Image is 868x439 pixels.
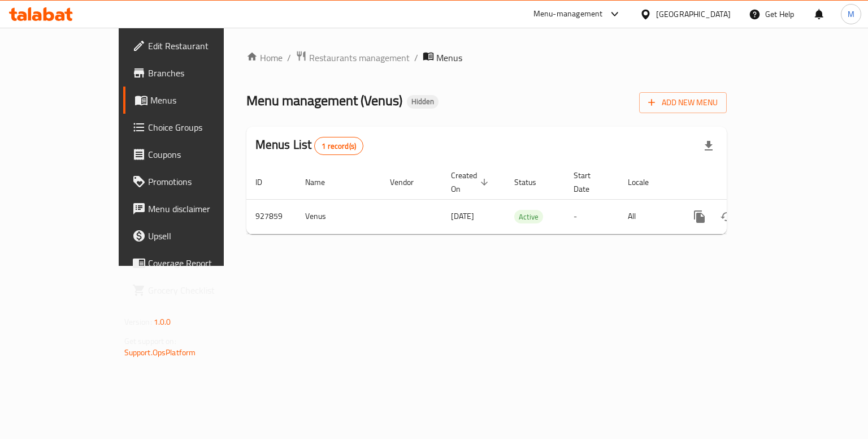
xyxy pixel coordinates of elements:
[315,141,363,152] span: 1 record(s)
[148,66,255,80] span: Branches
[246,165,804,234] table: enhanced table
[296,50,410,65] a: Restaurants management
[695,132,722,160] div: Export file
[533,7,603,21] div: Menu-management
[148,256,255,270] span: Coverage Report
[514,210,543,223] span: Active
[123,249,264,277] a: Coverage Report
[124,334,176,348] span: Get support on:
[686,203,713,230] button: more
[639,92,727,113] button: Add New Menu
[565,199,619,234] td: -
[628,175,663,189] span: Locale
[305,175,340,189] span: Name
[123,114,264,141] a: Choice Groups
[246,88,402,113] span: Menu management ( Venus )
[246,199,296,234] td: 927859
[436,51,462,64] span: Menus
[656,8,731,20] div: [GEOGRAPHIC_DATA]
[451,169,492,196] span: Created On
[314,137,363,155] div: Total records count
[123,87,264,114] a: Menus
[124,315,152,329] span: Version:
[148,39,255,53] span: Edit Restaurant
[148,229,255,243] span: Upsell
[514,175,551,189] span: Status
[451,209,474,223] span: [DATE]
[123,195,264,222] a: Menu disclaimer
[123,59,264,87] a: Branches
[648,96,718,110] span: Add New Menu
[246,51,283,64] a: Home
[287,51,291,64] li: /
[296,199,381,234] td: Venus
[148,175,255,188] span: Promotions
[255,175,277,189] span: ID
[255,136,363,155] h2: Menus List
[677,165,804,200] th: Actions
[123,222,264,249] a: Upsell
[848,8,854,20] span: M
[148,202,255,216] span: Menu disclaimer
[246,50,727,65] nav: breadcrumb
[150,93,255,107] span: Menus
[148,283,255,297] span: Grocery Checklist
[414,51,418,64] li: /
[123,277,264,304] a: Grocery Checklist
[148,148,255,161] span: Coupons
[123,141,264,168] a: Coupons
[574,169,605,196] span: Start Date
[619,199,677,234] td: All
[309,51,410,64] span: Restaurants management
[390,175,428,189] span: Vendor
[713,203,740,230] button: Change Status
[123,168,264,195] a: Promotions
[123,32,264,59] a: Edit Restaurant
[148,120,255,134] span: Choice Groups
[407,97,439,106] span: Hidden
[124,345,196,360] a: Support.OpsPlatform
[154,315,171,329] span: 1.0.0
[407,95,439,109] div: Hidden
